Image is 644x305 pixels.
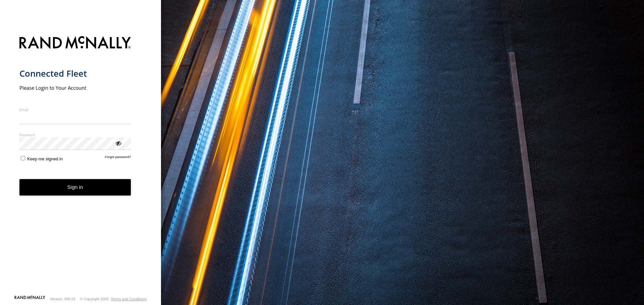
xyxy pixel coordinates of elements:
img: Rand McNally [19,35,131,52]
a: Forgot password? [105,155,131,161]
a: Visit our Website [14,296,45,302]
div: Version: 305.03 [50,297,75,301]
button: Sign in [19,179,131,196]
label: Email [19,107,131,112]
a: Terms and Conditions [111,297,147,301]
input: Keep me signed in [21,156,25,160]
div: © Copyright 2025 - [80,297,147,301]
span: Keep me signed in [27,156,63,161]
h2: Please Login to Your Account [19,84,131,91]
form: main [19,32,142,295]
div: ViewPassword [115,140,121,146]
h1: Connected Fleet [19,68,131,79]
label: Password [19,132,131,137]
